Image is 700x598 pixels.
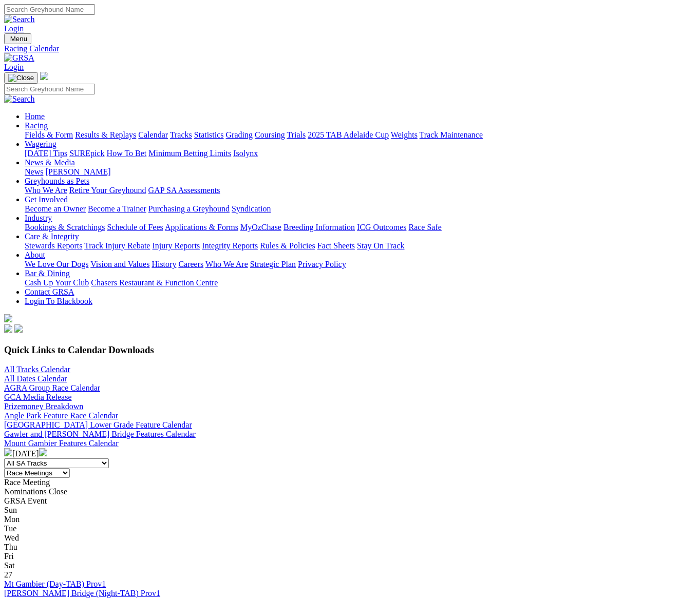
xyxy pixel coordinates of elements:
[25,232,79,241] a: Care & Integrity
[8,74,34,82] img: Close
[4,24,24,33] a: Login
[39,448,47,456] img: chevron-right-pager-white.svg
[4,374,67,383] a: All Dates Calendar
[152,241,200,250] a: Injury Reports
[148,186,220,195] a: GAP SA Assessments
[91,278,218,287] a: Chasers Restaurant & Function Centre
[232,204,271,213] a: Syndication
[25,130,73,139] a: Fields & Form
[408,223,441,232] a: Race Safe
[4,411,118,420] a: Angle Park Feature Race Calendar
[107,149,147,158] a: How To Bet
[260,241,315,250] a: Rules & Policies
[4,561,696,570] div: Sat
[107,223,163,232] a: Schedule of Fees
[25,167,43,176] a: News
[25,204,696,214] div: Get Involved
[25,149,67,158] a: [DATE] Tips
[226,130,253,139] a: Grading
[4,63,24,71] a: Login
[4,94,35,104] img: Search
[10,35,27,43] span: Menu
[4,496,696,506] div: GRSA Event
[152,260,176,268] a: History
[391,130,418,139] a: Weights
[45,167,110,176] a: [PERSON_NAME]
[4,393,72,401] a: GCA Media Release
[287,130,306,139] a: Trials
[25,260,88,268] a: We Love Our Dogs
[4,420,192,429] a: [GEOGRAPHIC_DATA] Lower Grade Feature Calendar
[4,365,70,374] a: All Tracks Calendar
[25,130,696,140] div: Racing
[4,570,12,579] span: 27
[4,448,12,456] img: chevron-left-pager-white.svg
[14,324,23,333] img: twitter.svg
[194,130,224,139] a: Statistics
[25,186,67,195] a: Who We Are
[4,448,696,458] div: [DATE]
[148,149,231,158] a: Minimum Betting Limits
[25,269,70,278] a: Bar & Dining
[25,167,696,177] div: News & Media
[25,149,696,158] div: Wagering
[317,241,355,250] a: Fact Sheets
[25,158,75,167] a: News & Media
[25,250,45,259] a: About
[4,33,31,44] button: Toggle navigation
[357,223,406,232] a: ICG Outcomes
[25,260,696,269] div: About
[170,130,192,139] a: Tracks
[4,580,106,588] a: Mt Gambier (Day-TAB) Prov1
[4,53,34,63] img: GRSA
[138,130,168,139] a: Calendar
[25,186,696,195] div: Greyhounds as Pets
[25,223,696,232] div: Industry
[4,344,696,356] h3: Quick Links to Calendar Downloads
[4,324,12,333] img: facebook.svg
[25,241,82,250] a: Stewards Reports
[4,15,35,24] img: Search
[4,515,696,524] div: Mon
[4,478,696,487] div: Race Meeting
[88,204,146,213] a: Become a Trainer
[4,589,160,597] a: [PERSON_NAME] Bridge (Night-TAB) Prov1
[25,204,86,213] a: Become an Owner
[4,314,12,322] img: logo-grsa-white.png
[25,112,45,121] a: Home
[25,214,52,222] a: Industry
[4,402,83,411] a: Prizemoney Breakdown
[4,543,696,552] div: Thu
[84,241,150,250] a: Track Injury Rebate
[25,278,696,287] div: Bar & Dining
[4,439,119,448] a: Mount Gambier Features Calendar
[90,260,149,268] a: Vision and Values
[178,260,203,268] a: Careers
[75,130,136,139] a: Results & Replays
[4,72,38,84] button: Toggle navigation
[148,204,230,213] a: Purchasing a Greyhound
[4,383,100,392] a: AGRA Group Race Calendar
[40,72,48,80] img: logo-grsa-white.png
[25,278,89,287] a: Cash Up Your Club
[25,297,92,305] a: Login To Blackbook
[357,241,404,250] a: Stay On Track
[4,506,696,515] div: Sun
[25,287,74,296] a: Contact GRSA
[25,177,89,185] a: Greyhounds as Pets
[283,223,355,232] a: Breeding Information
[250,260,296,268] a: Strategic Plan
[4,430,196,438] a: Gawler and [PERSON_NAME] Bridge Features Calendar
[202,241,258,250] a: Integrity Reports
[298,260,346,268] a: Privacy Policy
[255,130,285,139] a: Coursing
[4,533,696,543] div: Wed
[4,44,696,53] a: Racing Calendar
[25,241,696,250] div: Care & Integrity
[25,140,56,148] a: Wagering
[25,195,68,204] a: Get Involved
[69,149,104,158] a: SUREpick
[233,149,258,158] a: Isolynx
[4,487,696,496] div: Nominations Close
